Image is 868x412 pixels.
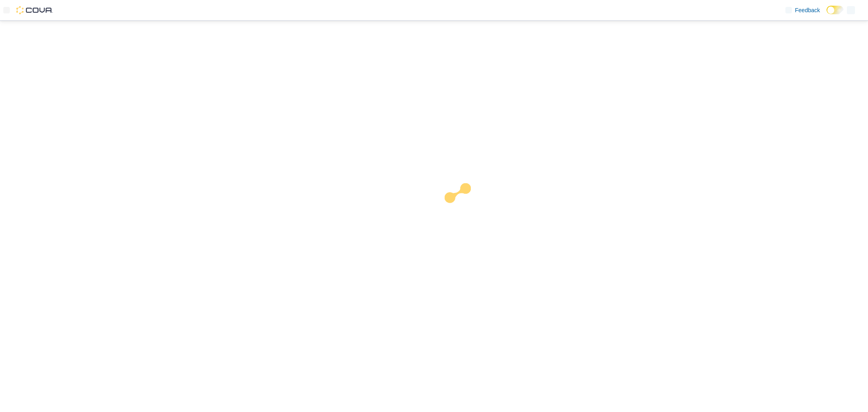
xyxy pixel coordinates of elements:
a: Feedback [782,2,823,18]
img: Cova [16,6,53,14]
img: cova-loader [434,177,495,238]
span: Feedback [795,6,820,14]
input: Dark Mode [826,6,844,14]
